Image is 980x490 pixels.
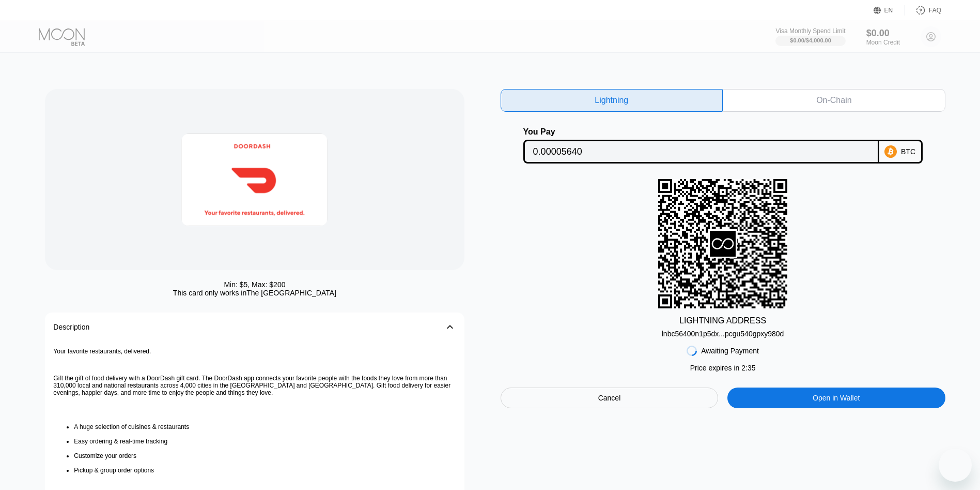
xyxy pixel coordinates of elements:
[662,325,784,338] div: lnbc56400n1p5dx...pcgu540gpxy980d
[74,423,456,430] li: A huge selection of cuisines & restaurants
[501,388,719,408] div: Cancel
[444,321,456,333] div: 󰅀
[598,393,621,403] div: Cancel
[501,89,723,112] div: Lightning
[723,89,945,112] div: On-Chain
[701,347,759,355] div: Awaiting Payment
[523,127,879,137] div: You Pay
[53,375,456,396] p: Gift the gift of food delivery with a DoorDash gift card. The DoorDash app connects your favorite...
[813,393,860,403] div: Open in Wallet
[884,7,893,14] div: EN
[775,27,845,35] div: Visa Monthly Spend Limit
[690,364,756,372] div: Price expires in
[679,316,766,325] div: LIGHTNING ADDRESS
[727,388,945,408] div: Open in Wallet
[939,449,972,482] iframe: Button to launch messaging window
[74,452,456,459] li: Customize your orders
[224,280,285,289] div: Min: $ 5 , Max: $ 200
[74,438,456,445] li: Easy ordering & real-time tracking
[53,323,89,331] div: Description
[595,95,628,106] div: Lightning
[501,127,945,164] div: You PayBTC
[74,467,456,474] li: Pickup & group order options
[662,330,784,338] div: lnbc56400n1p5dx...pcgu540gpxy980d
[775,27,845,46] div: Visa Monthly Spend Limit$0.00/$4,000.00
[929,7,941,14] div: FAQ
[790,37,831,43] div: $0.00 / $4,000.00
[874,5,905,16] div: EN
[173,289,336,297] div: This card only works in The [GEOGRAPHIC_DATA]
[905,5,941,16] div: FAQ
[816,95,851,106] div: On-Chain
[53,348,456,355] p: Your favorite restaurants, delivered.
[741,364,755,372] span: 2 : 35
[901,147,915,156] div: BTC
